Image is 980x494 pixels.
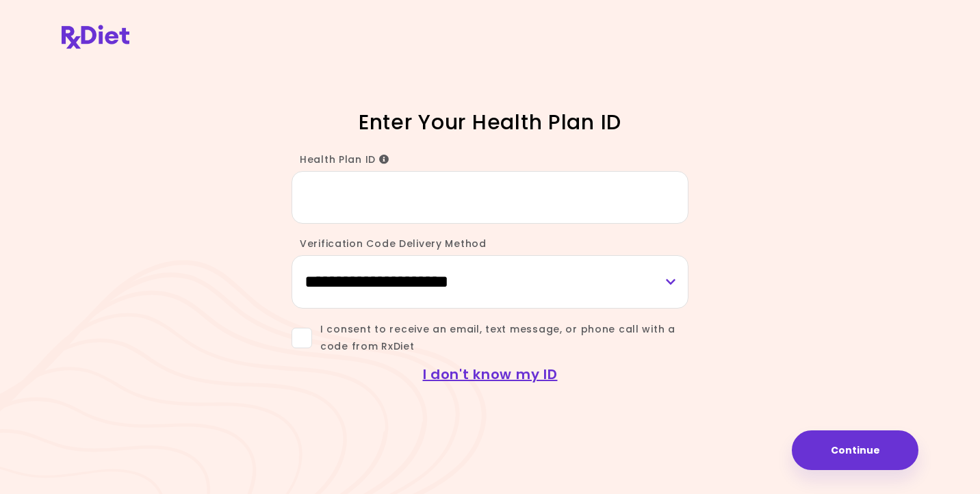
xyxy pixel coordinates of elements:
[292,237,487,250] label: Verification Code Delivery Method
[250,109,730,135] h1: Enter Your Health Plan ID
[312,321,688,355] span: I consent to receive an email, text message, or phone call with a code from RxDiet
[792,430,918,470] button: Continue
[379,155,389,164] i: Info
[62,25,129,49] img: RxDiet
[300,153,389,166] span: Health Plan ID
[423,365,558,384] a: I don't know my ID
